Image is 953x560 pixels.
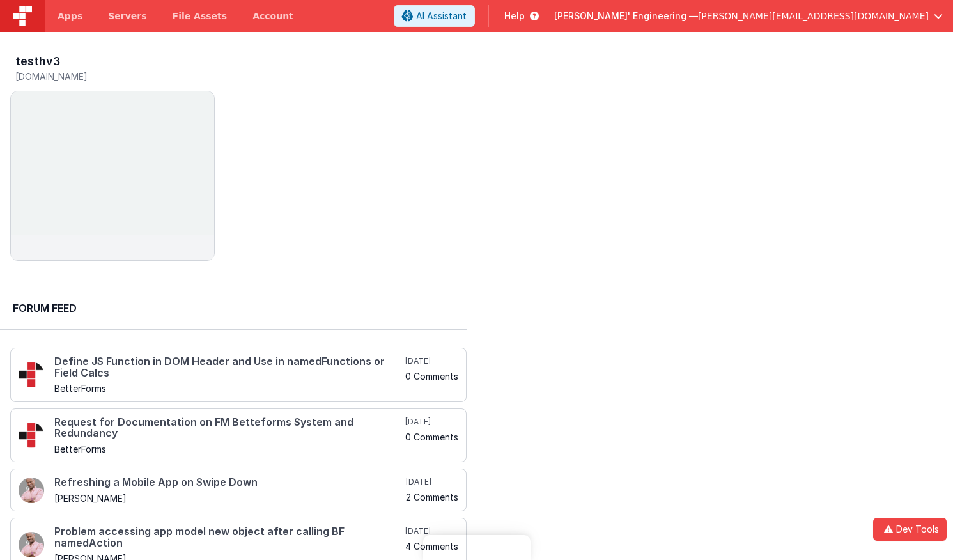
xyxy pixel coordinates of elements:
[405,356,458,366] h5: [DATE]
[405,417,458,427] h5: [DATE]
[54,384,403,393] h5: BetterForms
[13,300,454,316] h2: Forum Feed
[19,423,44,448] img: 295_2.png
[108,10,146,22] span: Servers
[19,478,44,503] img: 411_2.png
[10,469,467,511] a: Refreshing a Mobile App on Swipe Down [PERSON_NAME] [DATE] 2 Comments
[15,55,60,68] h3: testhv3
[504,10,525,22] span: Help
[405,541,458,551] h5: 4 Comments
[54,356,403,378] h4: Define JS Function in DOM Header and Use in namedFunctions or Field Calcs
[19,362,44,387] img: 295_2.png
[698,10,929,22] span: [PERSON_NAME][EMAIL_ADDRESS][DOMAIN_NAME]
[58,10,82,22] span: Apps
[416,10,467,22] span: AI Assistant
[406,492,458,502] h5: 2 Comments
[173,10,228,22] span: File Assets
[19,532,44,557] img: 411_2.png
[54,477,403,488] h4: Refreshing a Mobile App on Swipe Down
[54,494,403,503] h5: [PERSON_NAME]
[394,5,475,27] button: AI Assistant
[406,477,458,487] h5: [DATE]
[554,10,943,22] button: [PERSON_NAME]' Engineering — [PERSON_NAME][EMAIL_ADDRESS][DOMAIN_NAME]
[554,10,698,22] span: [PERSON_NAME]' Engineering —
[10,408,467,463] a: Request for Documentation on FM Betteforms System and Redundancy BetterForms [DATE] 0 Comments
[10,348,467,402] a: Define JS Function in DOM Header and Use in namedFunctions or Field Calcs BetterForms [DATE] 0 Co...
[15,72,215,81] h5: [DOMAIN_NAME]
[405,371,458,381] h5: 0 Comments
[54,417,403,439] h4: Request for Documentation on FM Betteforms System and Redundancy
[54,526,403,548] h4: Problem accessing app model new object after calling BF namedAction
[54,444,403,454] h5: BetterForms
[405,432,458,442] h5: 0 Comments
[873,518,947,541] button: Dev Tools
[405,526,458,536] h5: [DATE]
